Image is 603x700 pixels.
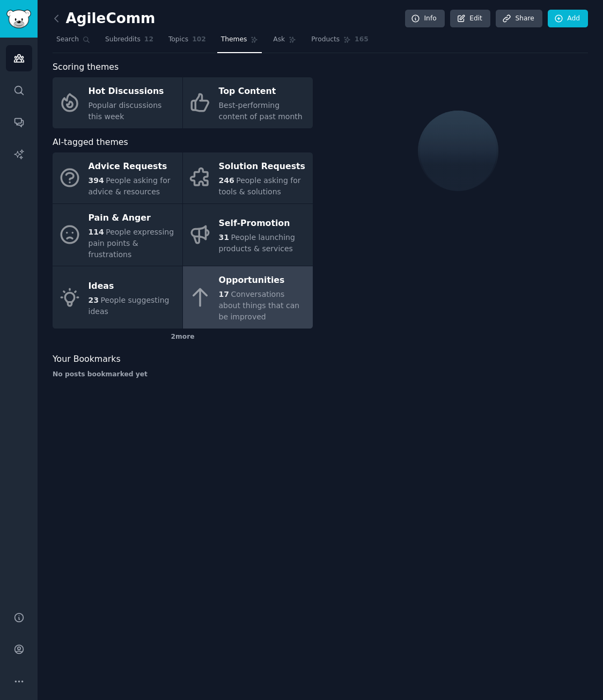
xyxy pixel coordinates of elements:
[53,136,128,149] span: AI-tagged themes
[219,290,300,321] span: Conversations about things that can be improved
[89,209,177,227] div: Pain & Anger
[450,10,490,28] a: Edit
[101,31,157,53] a: Subreddits12
[53,77,182,128] a: Hot DiscussionsPopular discussions this week
[89,296,99,304] span: 23
[219,290,229,298] span: 17
[183,266,313,329] a: Opportunities17Conversations about things that can be improved
[165,31,210,53] a: Topics102
[53,353,121,366] span: Your Bookmarks
[183,77,313,128] a: Top ContentBest-performing content of past month
[217,31,262,53] a: Themes
[89,296,170,316] span: People suggesting ideas
[53,31,94,53] a: Search
[548,10,588,28] a: Add
[405,10,445,28] a: Info
[311,35,340,45] span: Products
[221,35,247,45] span: Themes
[273,35,285,45] span: Ask
[219,272,307,289] div: Opportunities
[89,228,104,236] span: 114
[168,35,188,45] span: Topics
[53,61,119,74] span: Scoring themes
[219,215,307,232] div: Self-Promotion
[219,176,301,196] span: People asking for tools & solutions
[89,158,177,176] div: Advice Requests
[269,31,300,53] a: Ask
[53,204,182,266] a: Pain & Anger114People expressing pain points & frustrations
[496,10,542,28] a: Share
[89,278,177,295] div: Ideas
[307,31,372,53] a: Products165
[355,35,369,45] span: 165
[53,10,155,27] h2: AgileComm
[219,101,303,121] span: Best-performing content of past month
[144,35,153,45] span: 12
[219,158,307,176] div: Solution Requests
[89,101,162,121] span: Popular discussions this week
[89,176,104,185] span: 394
[89,83,177,100] div: Hot Discussions
[56,35,79,45] span: Search
[53,266,182,329] a: Ideas23People suggesting ideas
[53,370,313,380] div: No posts bookmarked yet
[53,152,182,203] a: Advice Requests394People asking for advice & resources
[219,233,229,242] span: 31
[183,152,313,203] a: Solution Requests246People asking for tools & solutions
[89,228,174,259] span: People expressing pain points & frustrations
[219,176,234,185] span: 246
[53,329,313,346] div: 2 more
[192,35,206,45] span: 102
[6,10,31,28] img: GummySearch logo
[219,233,295,253] span: People launching products & services
[89,176,171,196] span: People asking for advice & resources
[105,35,141,45] span: Subreddits
[219,83,307,100] div: Top Content
[183,204,313,266] a: Self-Promotion31People launching products & services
